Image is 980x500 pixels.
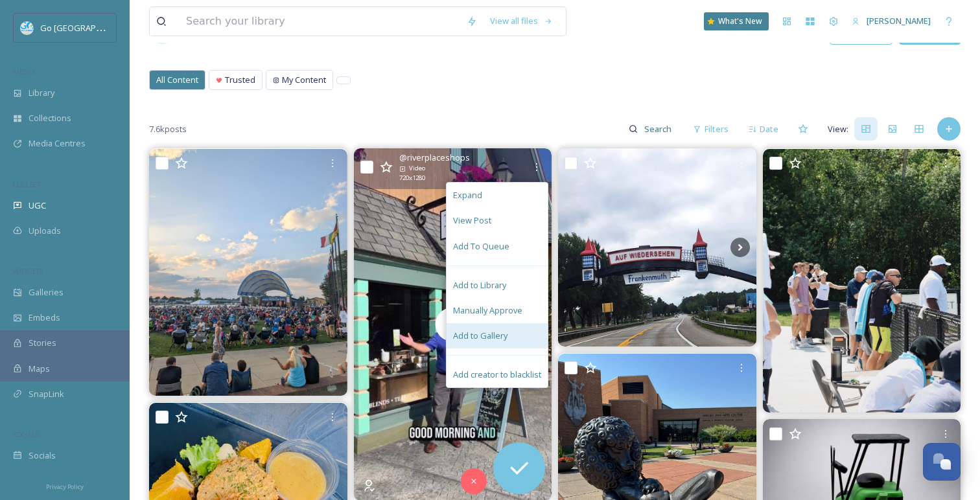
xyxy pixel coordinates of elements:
span: 720 x 1280 [399,174,425,183]
a: [PERSON_NAME] [845,8,937,34]
span: Collections [29,112,71,124]
span: View: [828,123,848,135]
span: 7.6k posts [149,123,187,135]
img: What a beautiful perfect summer evening for Brian's House Community Group's Wednesdays in the Par... [149,149,347,396]
span: Uploads [29,225,61,237]
span: Go [GEOGRAPHIC_DATA] [40,21,136,34]
img: A jet 2 holiday #vacation #frankenmuth [558,148,756,347]
span: Add to Gallery [453,330,507,342]
input: Search your library [180,7,460,36]
span: Privacy Policy [46,483,84,491]
span: View Post [453,214,491,227]
span: Expand [453,189,482,201]
span: Trusted [225,74,255,86]
input: Search [638,116,680,142]
span: Date [760,123,778,135]
span: My Content [282,74,326,86]
span: Filters [705,123,729,135]
span: Add To Queue [453,240,509,253]
img: The action continues🌊 Can’t make it today? We are here August 13-17⚡️ [763,149,961,413]
a: Privacy Policy [46,478,84,494]
span: COLLECT [13,179,41,189]
a: View all files [484,8,559,34]
span: Socials [29,449,56,462]
img: GoGreatLogo_MISkies_RegionalTrails%20%281%29.png [21,21,34,34]
span: Galleries [29,286,64,299]
span: @ riverplaceshops [399,152,470,164]
span: Add to Library [453,279,506,291]
span: All Content [156,74,198,86]
span: SOCIALS [13,429,39,439]
span: Media Centres [29,137,86,150]
span: Maps [29,363,50,375]
span: SnapLink [29,388,64,400]
span: MEDIA [13,67,36,76]
span: Manually Approve [453,304,522,317]
span: Library [29,87,54,99]
span: Video [409,164,425,173]
span: [PERSON_NAME] [867,15,931,27]
span: WIDGETS [13,266,43,276]
span: Stories [29,337,56,349]
span: Embeds [29,312,60,324]
span: Add creator to blacklist [453,369,541,381]
button: Open Chat [923,443,961,481]
span: UGC [29,199,46,212]
a: What's New [704,12,769,30]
